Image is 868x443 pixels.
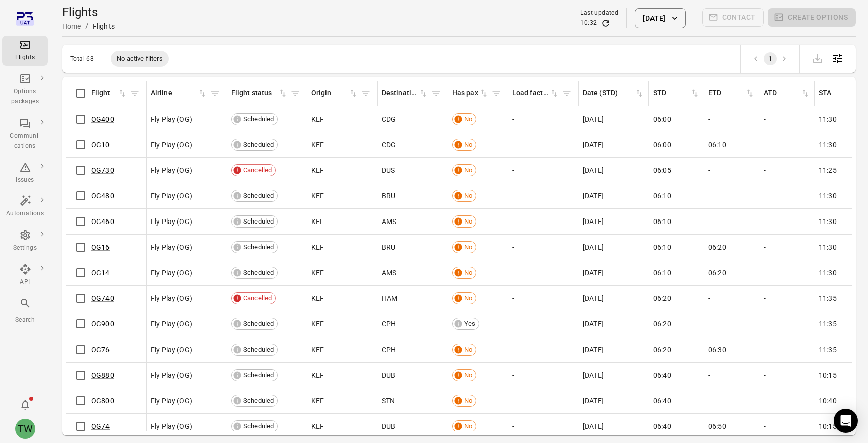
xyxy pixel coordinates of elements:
span: [DATE] [583,396,604,406]
div: Sort by ATD in ascending order [764,88,810,99]
span: CPH [382,345,396,355]
span: Fly Play (OG) [151,140,192,150]
span: 06:50 [708,421,726,431]
a: OG480 [91,192,114,200]
span: 06:20 [653,345,671,355]
div: - [708,191,755,201]
div: Settings [6,243,44,253]
span: No [461,422,476,431]
span: Please make a selection to export [808,53,828,63]
span: Fly Play (OG) [151,396,192,406]
span: KEF [311,293,324,303]
span: 11:30 [819,140,837,150]
button: Notifications [15,395,35,415]
span: DUS [382,165,395,175]
div: - [512,370,575,380]
a: OG14 [91,269,110,277]
span: 11:30 [819,242,837,252]
span: 06:30 [708,345,726,355]
span: 11:35 [819,319,837,329]
div: - [512,268,575,278]
div: - [512,140,575,150]
div: Sort by flight in ascending order [91,88,127,99]
span: Load factor [512,88,559,99]
span: 06:05 [653,165,671,175]
span: ATD [764,88,810,99]
div: - [708,216,755,227]
h1: Flights [62,4,115,20]
div: Options packages [6,87,44,107]
div: - [512,396,575,406]
span: No [461,115,476,124]
a: OG400 [91,115,114,123]
span: CDG [382,114,396,124]
span: Scheduled [240,371,277,380]
button: Search [2,294,48,328]
span: 06:00 [653,114,671,124]
span: Scheduled [240,319,277,329]
button: Refresh data [601,18,611,28]
div: Sort by airline in ascending order [151,88,207,99]
a: OG800 [91,397,114,405]
span: Fly Play (OG) [151,114,192,124]
a: OG74 [91,422,110,430]
span: [DATE] [583,345,604,355]
span: Fly Play (OG) [151,421,192,431]
div: Airline [151,88,197,99]
span: No [461,371,476,380]
div: - [708,293,755,303]
span: No [461,191,476,201]
span: Destination [382,88,428,99]
span: [DATE] [583,370,604,380]
span: CPH [382,319,396,329]
span: Date (STD) [583,88,644,99]
div: Sort by destination in ascending order [382,88,428,99]
span: Flight [91,88,127,99]
span: Origin [311,88,358,99]
span: ETD [708,88,755,99]
span: Flight status [231,88,288,99]
span: Scheduled [240,345,277,355]
span: 10:40 [819,396,837,406]
div: Issues [6,175,44,185]
span: Filter by flight status [288,86,303,101]
div: Search [6,315,44,325]
span: 06:40 [653,396,671,406]
button: Filter by airline [207,86,223,101]
div: STD [653,88,690,99]
div: Sort by STD in ascending order [653,88,700,99]
div: Sort by flight status in ascending order [231,88,288,99]
div: - [764,140,811,150]
div: - [512,216,575,227]
span: Fly Play (OG) [151,165,192,175]
span: Scheduled [240,243,277,252]
div: Sort by has pax in ascending order [452,88,489,99]
span: 10:15 [819,370,837,380]
button: Filter by flight [127,86,142,101]
span: Filter by origin [358,86,373,101]
nav: Breadcrumbs [62,20,115,32]
div: Sort by date (STD) in ascending order [583,88,644,99]
div: - [764,242,811,252]
span: Cancelled [240,294,275,303]
span: [DATE] [583,268,604,278]
span: [DATE] [583,242,604,252]
span: Airline [151,88,207,99]
span: 06:10 [653,216,671,227]
span: 11:30 [819,114,837,124]
a: Settings [2,226,48,256]
span: Fly Play (OG) [151,242,192,252]
span: STN [382,396,395,406]
div: ATD [764,88,800,99]
div: - [764,165,811,175]
span: No [461,345,476,355]
span: No [461,396,476,406]
span: Scheduled [240,140,277,150]
span: KEF [311,421,324,431]
a: Communi-cations [2,114,48,154]
span: KEF [311,345,324,355]
span: Cancelled [240,166,275,175]
div: Flights [93,21,115,31]
span: 10:15 [819,421,837,431]
div: Automations [6,209,44,219]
